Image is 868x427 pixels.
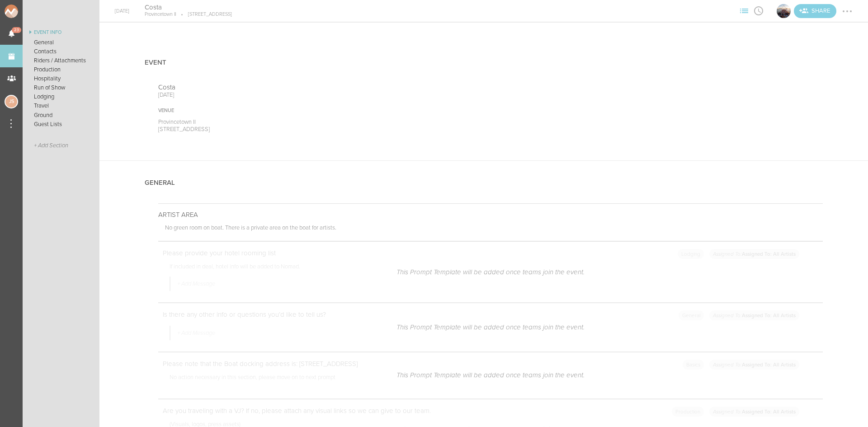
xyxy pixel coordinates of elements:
[777,4,791,18] img: Boat Cruise Summer Series
[158,211,823,219] p: ARTIST AREA
[176,11,232,18] p: [STREET_ADDRESS]
[794,4,836,18] a: Invite teams to the Event
[23,56,99,65] a: Riders / Attachments
[165,224,823,234] p: No green room on boat. There is a private area on the boat for artists.
[23,101,99,110] a: Travel
[23,47,99,56] a: Contacts
[158,83,471,91] p: Costa
[12,27,21,33] span: 23
[5,95,18,108] div: Jessica Smith
[158,91,471,99] p: [DATE]
[158,118,471,126] p: Provincetown II
[23,83,99,92] a: Run of Show
[23,65,99,74] a: Production
[23,120,99,129] a: Guest Lists
[794,4,836,18] div: Share
[737,8,751,13] span: View Sections
[145,3,232,12] h4: Costa
[23,74,99,83] a: Hospitality
[158,126,471,133] p: [STREET_ADDRESS]
[145,179,175,187] h4: General
[5,5,56,18] img: NOMAD
[23,38,99,47] a: General
[23,27,99,38] a: Event Info
[34,142,68,149] span: + Add Section
[776,3,792,19] div: Boat Cruise Summer Series
[145,59,166,66] h4: Event
[23,92,99,101] a: Lodging
[158,108,471,114] div: Venue
[23,111,99,120] a: Ground
[145,11,176,18] p: Provincetown II
[751,8,766,13] span: View Itinerary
